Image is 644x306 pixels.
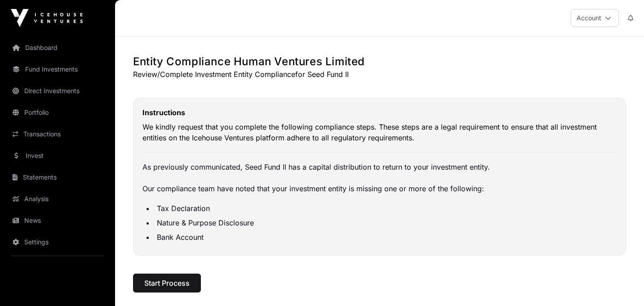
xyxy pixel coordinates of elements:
a: Fund Investments [7,59,108,79]
button: Account [571,9,619,27]
a: Start Process [133,283,201,292]
a: Settings [7,232,108,252]
img: Icehouse Ventures Logo [11,9,83,27]
a: Portfolio [7,103,108,122]
li: Bank Account [154,232,617,243]
h1: Entity Compliance Human Ventures Limited [133,54,626,69]
a: Dashboard [7,38,108,58]
a: Invest [7,146,108,166]
span: Start Process [144,278,190,288]
p: Review/Complete Investment Entity Compliance [133,69,626,80]
a: News [7,211,108,230]
p: We kindly request that you complete the following compliance steps. These steps are a legal requi... [142,121,617,143]
a: Analysis [7,189,108,209]
a: Statements [7,167,108,187]
p: As previously communicated, Seed Fund II has a capital distribution to return to your investment ... [142,162,617,194]
a: Transactions [7,124,108,144]
li: Tax Declaration [154,203,617,214]
li: Nature & Purpose Disclosure [154,217,617,228]
strong: Instructions [142,108,185,117]
button: Start Process [133,274,201,292]
a: Direct Investments [7,81,108,101]
span: for Seed Fund II [295,70,349,79]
